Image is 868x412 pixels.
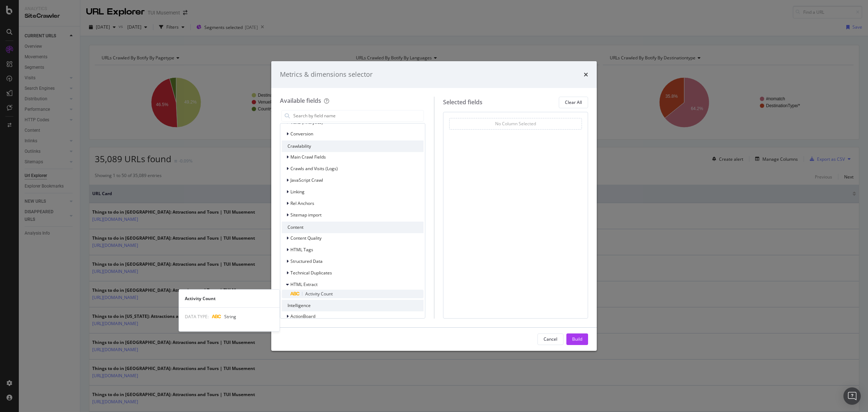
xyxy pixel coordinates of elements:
[290,189,305,195] span: Linking
[290,177,323,183] span: JavaScript Crawl
[290,258,323,264] span: Structured Data
[559,97,588,108] button: Clear All
[290,154,326,160] span: Main Crawl Fields
[290,200,314,206] span: Rel Anchors
[843,387,861,405] div: Open Intercom Messenger
[565,99,582,105] div: Clear All
[293,110,424,121] input: Search by field name
[290,212,322,218] span: Sitemap import
[282,222,424,233] div: Content
[495,121,536,127] div: No Column Selected
[290,313,315,319] span: ActionBoard
[572,336,582,342] div: Build
[179,295,280,302] div: Activity Count
[280,97,321,105] div: Available fields
[280,70,373,79] div: Metrics & dimensions selector
[282,300,424,311] div: Intelligence
[290,270,332,276] span: Technical Duplicates
[290,235,322,241] span: Content Quality
[544,336,557,342] div: Cancel
[290,281,318,287] span: HTML Extract
[443,98,482,106] div: Selected fields
[290,247,313,253] span: HTML Tags
[290,165,338,172] span: Crawls and Visits (Logs)
[537,333,563,345] button: Cancel
[282,140,424,152] div: Crawlability
[584,70,588,79] div: times
[271,61,597,351] div: modal
[290,131,313,137] span: Conversion
[566,333,588,345] button: Build
[305,291,333,297] span: Activity Count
